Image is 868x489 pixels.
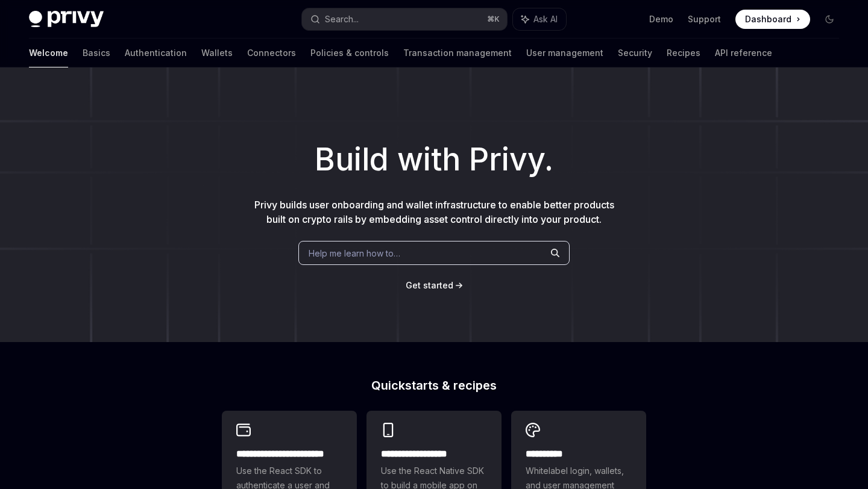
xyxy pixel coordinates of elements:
h1: Build with Privy. [19,136,849,183]
a: Authentication [125,39,187,67]
button: Toggle dark mode [820,10,839,29]
img: dark logo [29,11,104,28]
span: Help me learn how to… [309,247,400,260]
span: ⌘ K [487,14,500,24]
a: Support [688,13,721,25]
a: Policies & controls [310,39,389,67]
a: Transaction management [403,39,512,67]
a: API reference [715,39,772,67]
span: Dashboard [745,13,791,25]
a: Welcome [29,39,68,67]
div: Search... [325,12,359,26]
h2: Quickstarts & recipes [222,379,646,391]
span: Get started [406,280,453,290]
button: Search...⌘K [302,8,506,30]
a: User management [526,39,603,67]
span: Ask AI [533,13,558,25]
a: Dashboard [735,10,810,29]
span: Privy builds user onboarding and wallet infrastructure to enable better products built on crypto ... [254,199,614,225]
a: Get started [406,279,453,291]
a: Demo [649,13,673,25]
a: Wallets [201,39,233,67]
a: Security [618,39,652,67]
a: Basics [83,39,110,67]
a: Recipes [667,39,700,67]
a: Connectors [247,39,296,67]
button: Ask AI [513,8,566,30]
